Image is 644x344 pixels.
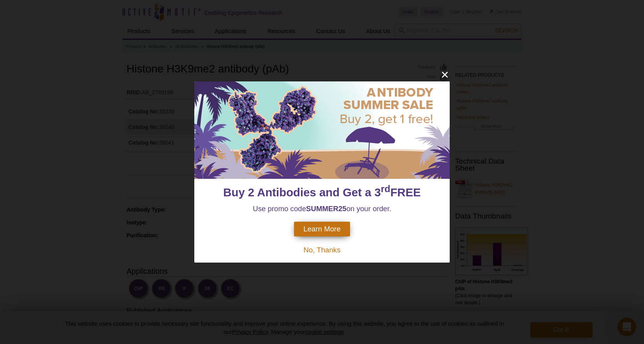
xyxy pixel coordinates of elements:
span: No, Thanks [303,246,340,254]
strong: SUMMER25 [306,205,347,213]
span: Use promo code on your order. [253,205,391,213]
sup: rd [381,184,390,194]
span: Learn More [303,225,340,233]
span: Buy 2 Antibodies and Get a 3 FREE [223,186,421,199]
button: close [440,70,450,79]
